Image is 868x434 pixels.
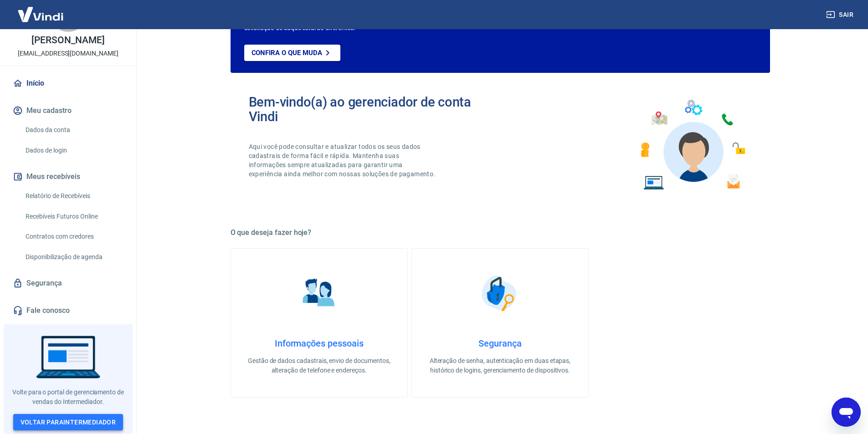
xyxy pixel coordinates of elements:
[246,356,393,375] p: Gestão de dados cadastrais, envio de documentos, alteração de telefone e endereços.
[231,228,770,237] h5: O que deseja fazer hoje?
[249,142,437,179] p: Aqui você pode consultar e atualizar todos os seus dados cadastrais de forma fácil e rápida. Mant...
[11,301,125,321] a: Fale conosco
[632,95,752,195] img: Imagem de um avatar masculino com diversos icones exemplificando as funcionalidades do gerenciado...
[22,227,125,246] a: Contratos com credores
[11,73,125,93] a: Início
[22,187,125,205] a: Relatório de Recebíveis
[18,49,118,58] p: [EMAIL_ADDRESS][DOMAIN_NAME]
[824,6,857,23] button: Sair
[411,248,589,398] a: SegurançaSegurançaAlteração de senha, autenticação em duas etapas, histórico de logins, gerenciam...
[22,207,125,226] a: Recebíveis Futuros Online
[426,356,574,375] p: Alteração de senha, autenticação em duas etapas, histórico de logins, gerenciamento de dispositivos.
[22,121,125,139] a: Dados da conta
[11,101,125,121] button: Meu cadastro
[426,338,574,349] h4: Segurança
[832,398,861,427] iframe: Botão para abrir a janela de mensagens
[13,414,123,431] a: Voltar paraIntermediador
[231,248,408,398] a: Informações pessoaisInformações pessoaisGestão de dados cadastrais, envio de documentos, alteraçã...
[246,338,393,349] h4: Informações pessoais
[249,95,500,124] h2: Bem-vindo(a) ao gerenciador de conta Vindi
[11,167,125,187] button: Meus recebíveis
[252,49,322,57] p: Confira o que muda
[31,36,104,45] p: [PERSON_NAME]
[11,0,70,28] img: Vindi
[22,248,125,266] a: Disponibilização de agenda
[22,141,125,160] a: Dados de login
[477,271,523,316] img: Segurança
[296,271,342,316] img: Informações pessoais
[244,45,340,61] a: Confira o que muda
[11,273,125,293] a: Segurança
